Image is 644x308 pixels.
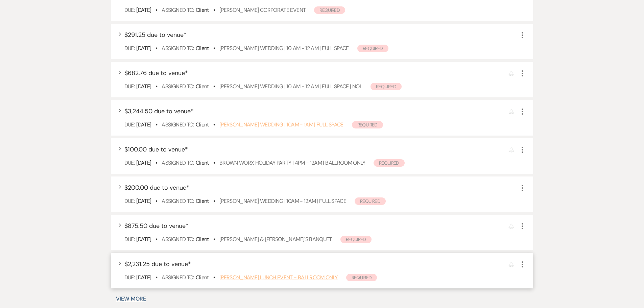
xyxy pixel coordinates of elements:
span: Client [196,197,209,205]
b: • [213,45,215,52]
button: View More [116,296,146,302]
span: $682.76 due to venue * [124,69,188,77]
span: Due: [124,83,135,90]
a: [PERSON_NAME] Corporate Event [219,6,306,14]
b: • [156,274,157,281]
span: Required [346,274,377,281]
a: [PERSON_NAME] Wedding | 10AM - 12AM | FULL SPACE [219,197,346,205]
a: [PERSON_NAME] Wedding | 10 AM - 12 AM | FULL SPACE | NOL [219,83,362,90]
b: • [156,45,157,52]
b: • [213,197,215,205]
span: Assigned To: [162,6,194,14]
span: Assigned To: [162,159,194,166]
span: $875.50 due to venue * [124,222,189,230]
b: • [213,274,215,281]
span: [DATE] [136,83,151,90]
span: Assigned To: [162,45,194,52]
span: Due: [124,159,135,166]
span: Client [196,159,209,166]
span: Client [196,121,209,128]
b: • [213,236,215,243]
b: • [156,121,157,128]
span: Required [314,6,345,14]
button: $200.00 due to venue* [124,185,189,191]
b: • [156,83,157,90]
b: • [213,159,215,166]
span: Assigned To: [162,236,194,243]
span: Due: [124,197,135,205]
b: • [213,83,215,90]
a: [PERSON_NAME] Wedding | 10AM - 1AM | FULL SPACE [219,121,343,128]
a: [PERSON_NAME] Wedding | 10 AM - 12 AM | FULL SPACE [219,45,349,52]
b: • [156,6,157,14]
span: Assigned To: [162,274,194,281]
span: [DATE] [136,274,151,281]
a: [PERSON_NAME] Lunch Event - BALLROOM ONLY [219,274,338,281]
b: • [213,6,215,14]
b: • [156,159,157,166]
span: Required [355,197,386,205]
button: $100.00 due to venue* [124,146,188,152]
span: Required [374,159,405,167]
span: Client [196,236,209,243]
b: • [213,121,215,128]
span: [DATE] [136,197,151,205]
b: • [156,197,157,205]
span: Required [357,45,388,52]
span: Required [340,236,372,243]
button: $875.50 due to venue* [124,223,189,229]
span: Client [196,83,209,90]
span: Required [371,83,402,90]
span: $3,244.50 due to venue * [124,107,194,115]
span: Client [196,45,209,52]
span: $2,231.25 due to venue * [124,260,191,268]
button: $291.25 due to venue* [124,32,187,38]
span: Due: [124,121,135,128]
span: [DATE] [136,159,151,166]
span: Due: [124,236,135,243]
span: Assigned To: [162,197,194,205]
button: $3,244.50 due to venue* [124,108,194,114]
span: Client [196,274,209,281]
span: Required [352,121,383,128]
button: $2,231.25 due to venue* [124,261,191,267]
a: Brown WorX Holiday Party | 4PM - 12AM | Ballroom ONLY [219,159,365,166]
span: Due: [124,45,135,52]
b: • [156,236,157,243]
span: [DATE] [136,6,151,14]
span: Assigned To: [162,83,194,90]
button: $682.76 due to venue* [124,70,188,76]
span: [DATE] [136,121,151,128]
span: Assigned To: [162,121,194,128]
span: Due: [124,274,135,281]
span: Client [196,6,209,14]
a: [PERSON_NAME] & [PERSON_NAME]'s Banquet [219,236,332,243]
span: $200.00 due to venue * [124,184,189,192]
span: $291.25 due to venue * [124,31,187,39]
span: $100.00 due to venue * [124,145,188,153]
span: [DATE] [136,236,151,243]
span: Due: [124,6,135,14]
span: [DATE] [136,45,151,52]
